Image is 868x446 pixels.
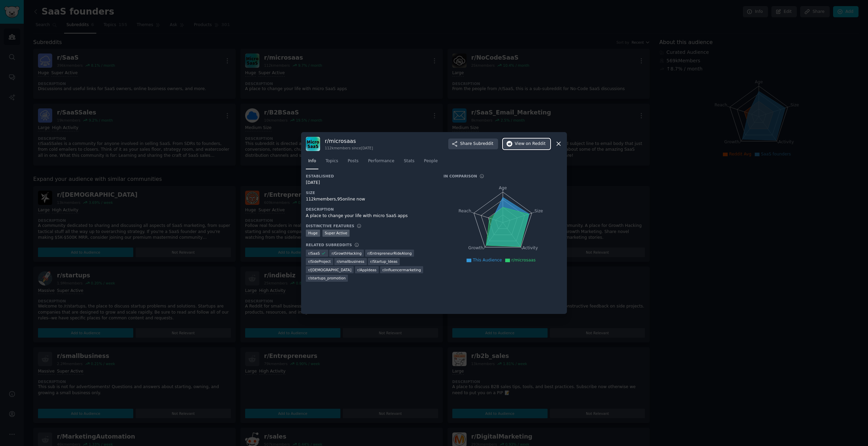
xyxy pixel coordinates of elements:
[503,139,550,149] button: Viewon Reddit
[345,156,361,170] a: Posts
[448,139,498,149] button: ShareSubreddit
[308,276,346,280] span: r/ startups_promotion
[404,158,414,164] span: Stats
[308,259,331,264] span: r/ SideProject
[322,230,350,237] div: Super Active
[325,137,373,145] h3: r/ microsaas
[382,268,421,272] span: r/ influencermarketing
[323,156,340,170] a: Topics
[424,158,438,164] span: People
[348,158,358,164] span: Posts
[325,158,338,164] span: Topics
[401,156,417,170] a: Stats
[534,208,543,213] tspan: Size
[368,158,394,164] span: Performance
[306,137,320,151] img: microsaas
[460,141,493,147] span: Share
[522,246,538,250] tspan: Activity
[366,156,397,170] a: Performance
[443,174,477,178] h3: In Comparison
[306,156,318,170] a: Info
[306,224,354,228] h3: Distinctive Features
[306,190,434,195] h3: Size
[511,258,535,262] span: r/microsaas
[526,141,546,147] span: on Reddit
[332,251,361,256] span: r/ GrowthHacking
[306,230,320,237] div: Huge
[306,174,434,178] h3: Established
[306,180,434,186] div: [DATE]
[468,246,483,250] tspan: Growth
[308,268,351,272] span: r/ [DEMOGRAPHIC_DATA]
[306,213,434,219] div: A place to change your life with micro SaaS apps
[370,259,397,264] span: r/ Startup_Ideas
[325,146,373,150] div: 112k members since [DATE]
[499,186,507,190] tspan: Age
[306,207,434,212] h3: Description
[368,251,412,256] span: r/ EntrepreneurRideAlong
[458,208,471,213] tspan: Reach
[515,141,546,147] span: View
[473,258,502,262] span: This Audience
[306,242,352,247] h3: Related Subreddits
[473,141,493,147] span: Subreddit
[308,158,316,164] span: Info
[308,251,320,256] span: r/ SaaS
[306,196,434,203] div: 112k members, 95 online now
[357,268,377,272] span: r/ AppIdeas
[337,259,364,264] span: r/ smallbusiness
[421,156,440,170] a: People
